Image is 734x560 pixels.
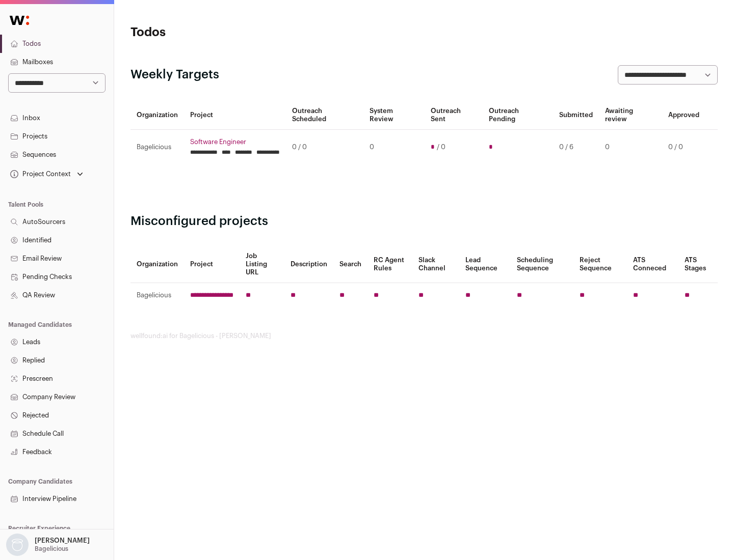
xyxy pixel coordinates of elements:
td: 0 / 0 [662,130,705,165]
th: Project [184,246,240,283]
p: Bagelicious [35,545,68,553]
th: Organization [130,246,184,283]
footer: wellfound:ai for Bagelicious - [PERSON_NAME] [130,332,718,340]
th: ATS Stages [678,246,718,283]
th: Outreach Scheduled [286,101,363,130]
th: RC Agent Rules [368,246,412,283]
td: 0 / 0 [286,130,363,165]
td: 0 / 6 [553,130,599,165]
th: Job Listing URL [240,246,284,283]
th: Reject Sequence [573,246,627,283]
img: Wellfound [4,10,35,31]
td: Bagelicious [130,283,184,308]
button: Open dropdown [8,167,85,181]
th: Approved [662,101,705,130]
h2: Misconfigured projects [130,213,718,230]
h1: Todos [130,24,326,41]
span: / 0 [437,143,445,151]
th: ATS Conneced [627,246,678,283]
th: Outreach Sent [425,101,483,130]
td: Bagelicious [130,130,184,165]
th: Scheduling Sequence [511,246,573,283]
th: Submitted [553,101,599,130]
th: Awaiting review [599,101,662,130]
th: Lead Sequence [459,246,511,283]
h2: Weekly Targets [130,67,219,83]
td: 0 [363,130,424,165]
th: Slack Channel [412,246,459,283]
th: System Review [363,101,424,130]
th: Outreach Pending [483,101,553,130]
th: Search [333,246,368,283]
img: nopic.png [6,534,29,556]
th: Organization [130,101,184,130]
th: Project [184,101,286,130]
th: Description [284,246,333,283]
td: 0 [599,130,662,165]
button: Open dropdown [4,534,92,556]
p: [PERSON_NAME] [35,537,90,545]
div: Project Context [8,170,71,178]
a: Software Engineer [190,138,280,146]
